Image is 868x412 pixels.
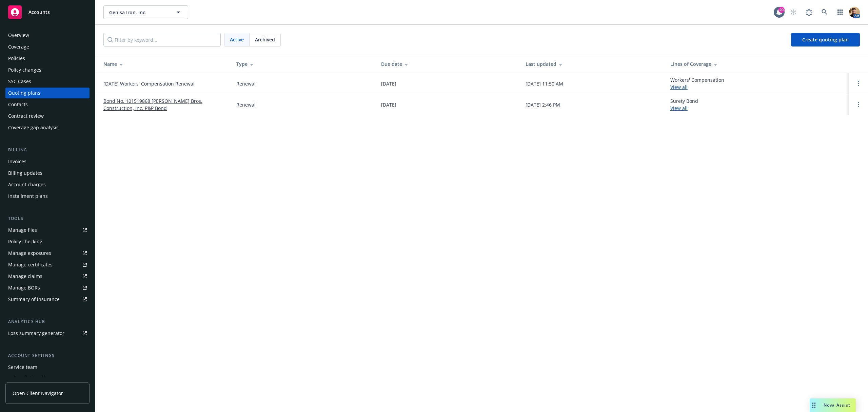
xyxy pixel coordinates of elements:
button: Genisa Iron, Inc. [103,5,188,19]
a: Invoices [5,156,90,167]
a: Summary of insurance [5,294,90,305]
div: Contacts [8,99,28,110]
a: Create quoting plan [791,33,860,46]
a: Manage claims [5,271,90,282]
a: Contract review [5,111,90,121]
a: Sales relationships [5,373,90,384]
div: Name [103,60,225,68]
a: Manage files [5,225,90,236]
div: Invoices [8,156,26,167]
a: Coverage gap analysis [5,122,90,133]
div: Quoting plans [8,88,40,98]
span: Open Client Navigator [13,390,63,397]
a: Service team [5,362,90,373]
a: View all [670,84,688,90]
a: Policy checking [5,236,90,247]
div: 20 [778,7,785,13]
div: Overview [8,30,29,41]
div: Contract review [8,111,44,121]
div: Analytics hub [5,318,90,325]
a: Bond No. 101519868 [PERSON_NAME] Bros. Construction, Inc. P&P Bond [103,97,225,112]
div: Manage BORs [8,282,40,293]
div: [DATE] [381,101,396,108]
a: Coverage [5,41,90,52]
div: Coverage [8,41,29,52]
a: Search [818,5,831,19]
a: Open options [854,79,863,88]
div: Lines of Coverage [670,60,844,68]
a: Policy changes [5,64,90,75]
a: [DATE] Workers' Compensation Renewal [103,80,195,87]
a: Accounts [5,3,90,22]
div: Policy checking [8,236,42,247]
a: Billing updates [5,168,90,179]
div: Billing [5,147,90,153]
div: Drag to move [810,398,818,412]
a: Open options [854,100,863,109]
a: Manage certificates [5,259,90,270]
span: Active [230,36,244,43]
div: Policies [8,53,25,64]
a: Switch app [833,5,847,19]
div: Policy changes [8,64,41,75]
a: Policies [5,53,90,64]
div: Account settings [5,352,90,359]
span: Genisa Iron, Inc. [109,9,168,16]
a: Manage BORs [5,282,90,293]
a: Account charges [5,179,90,190]
div: Renewal [236,80,256,87]
div: Sales relationships [8,373,51,384]
div: Service team [8,362,37,373]
div: Manage claims [8,271,42,282]
a: Quoting plans [5,88,90,98]
a: View all [670,105,688,111]
div: Coverage gap analysis [8,122,59,133]
div: Manage certificates [8,259,53,270]
a: SSC Cases [5,76,90,87]
a: Report a Bug [802,5,816,19]
div: [DATE] 11:50 AM [526,80,563,87]
div: Due date [381,60,515,68]
span: Create quoting plan [802,36,849,43]
div: Installment plans [8,191,48,202]
div: [DATE] 2:46 PM [526,101,560,108]
div: Surety Bond [670,97,698,112]
div: Type [236,60,370,68]
div: Workers' Compensation [670,76,724,91]
a: Overview [5,30,90,41]
div: Last updated [526,60,659,68]
span: Accounts [28,10,50,15]
a: Start snowing [787,5,800,19]
div: [DATE] [381,80,396,87]
div: Loss summary generator [8,328,64,339]
div: Tools [5,215,90,222]
span: Archived [255,36,275,43]
div: Account charges [8,179,46,190]
a: Manage exposures [5,248,90,259]
a: Installment plans [5,191,90,202]
button: Nova Assist [810,398,856,412]
span: Nova Assist [824,402,850,408]
input: Filter by keyword... [103,33,221,46]
div: Manage exposures [8,248,51,259]
div: Renewal [236,101,256,108]
div: Summary of insurance [8,294,60,305]
a: Loss summary generator [5,328,90,339]
div: SSC Cases [8,76,31,87]
a: Contacts [5,99,90,110]
div: Manage files [8,225,37,236]
div: Billing updates [8,168,42,179]
img: photo [849,7,860,18]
